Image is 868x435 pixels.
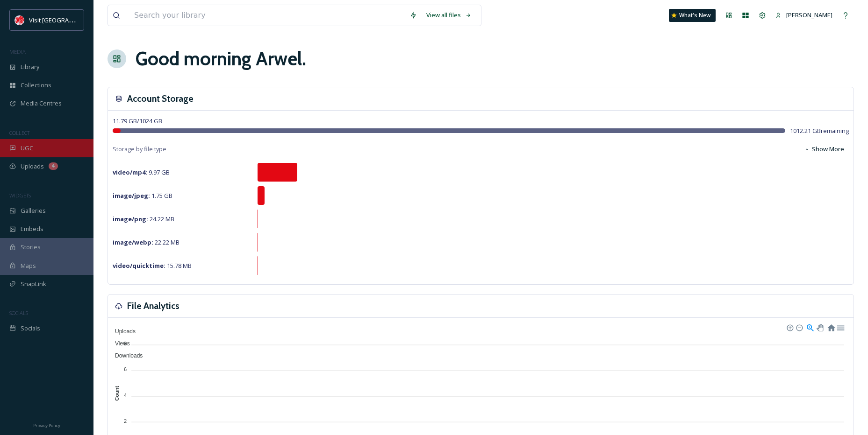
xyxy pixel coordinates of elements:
[836,323,844,331] div: Menu
[21,162,44,171] span: Uploads
[9,309,28,316] span: SOCIALS
[21,63,39,71] span: Library
[771,6,837,24] a: [PERSON_NAME]
[113,117,162,125] span: 11.79 GB / 1024 GB
[108,340,130,347] span: Views
[113,215,174,223] span: 24.22 MB
[113,238,153,246] strong: image/webp :
[669,9,716,22] a: What's New
[33,419,60,430] a: Privacy Policy
[827,323,835,331] div: Reset Zoom
[21,280,46,288] span: SnapLink
[817,324,822,330] div: Panning
[113,261,192,270] span: 15.78 MB
[113,238,179,246] span: 22.22 MB
[113,191,150,200] strong: image/jpeg :
[33,422,60,428] span: Privacy Policy
[113,145,166,154] span: Storage by file type
[129,5,405,26] input: Search your library
[49,162,58,170] div: 4
[113,191,172,200] span: 1.75 GB
[29,15,101,24] span: Visit [GEOGRAPHIC_DATA]
[21,225,43,233] span: Embeds
[21,81,51,90] span: Collections
[124,392,127,398] tspan: 4
[790,126,849,135] span: 1012.21 GB remaining
[113,168,170,176] span: 9.97 GB
[21,206,46,215] span: Galleries
[114,386,120,401] text: Count
[786,11,832,19] span: [PERSON_NAME]
[9,48,26,55] span: MEDIA
[15,15,24,25] img: Visit_Wales_logo.svg.png
[108,328,136,335] span: Uploads
[113,261,165,270] strong: video/quicktime :
[127,92,194,105] h3: Account Storage
[124,341,127,346] tspan: 8
[21,243,41,252] span: Stories
[113,168,147,176] strong: video/mp4 :
[9,129,29,136] span: COLLECT
[9,192,31,199] span: WIDGETS
[124,418,127,424] tspan: 2
[21,261,36,270] span: Maps
[124,366,127,372] tspan: 6
[796,324,802,330] div: Zoom Out
[21,324,40,333] span: Socials
[136,45,306,73] h1: Good morning Arwel .
[786,324,793,330] div: Zoom In
[127,299,179,313] h3: File Analytics
[113,215,148,223] strong: image/png :
[422,6,476,24] a: View all files
[21,144,33,153] span: UGC
[21,99,62,108] span: Media Centres
[108,352,143,359] span: Downloads
[806,323,814,331] div: Selection Zoom
[799,140,849,158] button: Show More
